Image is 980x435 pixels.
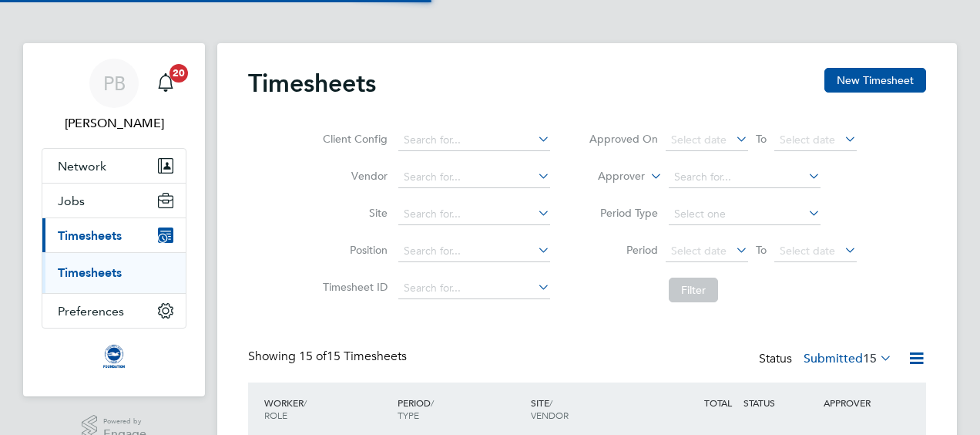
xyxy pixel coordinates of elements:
[42,149,186,183] button: Network
[299,349,327,364] span: 15 of
[318,169,388,183] label: Vendor
[264,409,287,421] span: ROLE
[780,244,835,258] span: Select date
[318,206,388,220] label: Site
[531,409,569,421] span: VENDOR
[804,351,892,366] label: Submitted
[248,349,410,365] div: Showing
[304,396,307,409] span: /
[398,278,550,299] input: Search for...
[42,252,186,293] div: Timesheets
[576,169,645,184] label: Approver
[58,159,106,174] span: Network
[58,265,122,280] a: Timesheets
[431,396,434,409] span: /
[169,64,188,83] span: 20
[318,280,388,294] label: Timesheet ID
[318,132,388,146] label: Client Config
[318,243,388,257] label: Position
[248,68,376,99] h2: Timesheets
[102,344,126,369] img: albioninthecommunity-logo-retina.png
[394,389,527,429] div: PERIOD
[58,194,85,208] span: Jobs
[42,59,186,133] a: PB[PERSON_NAME]
[669,167,821,188] input: Search for...
[398,130,550,151] input: Search for...
[42,114,186,133] span: Philip Broom
[740,389,820,416] div: STATUS
[58,228,122,243] span: Timesheets
[671,133,727,147] span: Select date
[103,415,146,428] span: Powered by
[58,304,124,319] span: Preferences
[42,294,186,328] button: Preferences
[398,409,419,421] span: TYPE
[780,133,835,147] span: Select date
[589,132,658,146] label: Approved On
[42,218,186,252] button: Timesheets
[669,278,718,302] button: Filter
[150,59,181,108] a: 20
[23,43,205,396] nav: Main navigation
[549,396,552,409] span: /
[589,243,658,257] label: Period
[824,68,926,93] button: New Timesheet
[42,184,186,217] button: Jobs
[42,344,186,369] a: Go to home page
[398,241,550,262] input: Search for...
[398,204,550,225] input: Search for...
[669,204,821,225] input: Select one
[398,167,550,188] input: Search for...
[103,73,126,93] span: PB
[299,349,407,364] span: 15 Timesheets
[527,389,660,429] div: SITE
[863,351,877,366] span: 15
[751,240,771,260] span: To
[751,129,771,149] span: To
[260,389,394,429] div: WORKER
[589,206,658,220] label: Period Type
[820,389,900,416] div: APPROVER
[671,244,727,258] span: Select date
[704,396,732,409] span: TOTAL
[759,349,895,370] div: Status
